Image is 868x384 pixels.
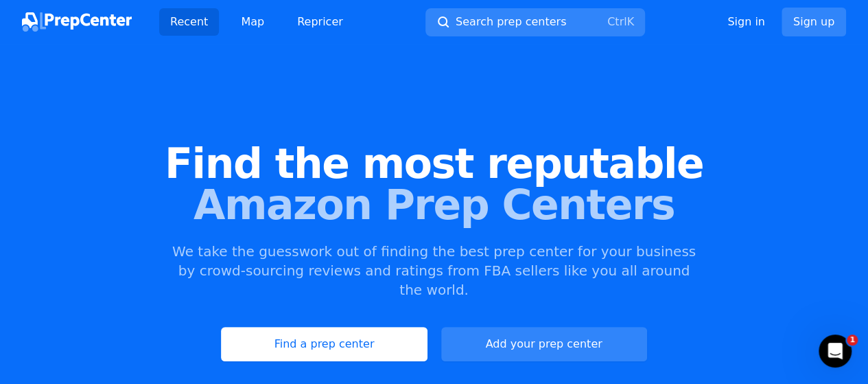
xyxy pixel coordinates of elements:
img: PrepCenter [22,12,132,32]
kbd: Ctrl [607,15,626,28]
a: Sign in [727,14,765,30]
span: Find the most reputable [22,143,846,184]
p: We take the guesswork out of finding the best prep center for your business by crowd-sourcing rev... [171,242,698,300]
a: Recent [159,8,219,36]
kbd: K [626,15,634,28]
a: Repricer [286,8,354,36]
a: Map [230,8,275,36]
a: Find a prep center [221,327,427,361]
iframe: Intercom live chat [819,335,852,368]
span: 1 [847,335,858,346]
span: Search prep centers [456,14,566,30]
button: Search prep centersCtrlK [425,8,645,36]
a: Add your prep center [441,327,647,361]
a: Sign up [782,8,846,36]
span: Amazon Prep Centers [22,184,846,225]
